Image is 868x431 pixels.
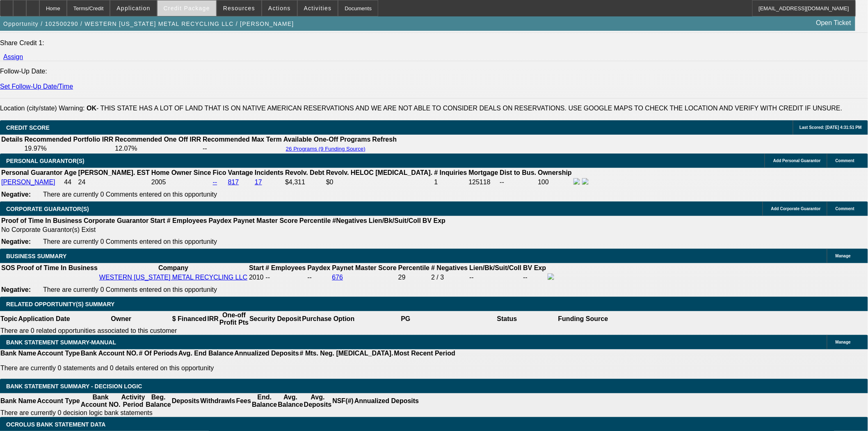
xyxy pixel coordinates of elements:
[233,217,298,224] b: Paynet Master Score
[1,217,82,225] th: Proof of Time In Business
[78,178,150,187] td: 24
[582,178,589,185] img: linkedin-icon.png
[836,158,854,163] span: Comment
[298,0,338,16] button: Activities
[299,349,394,358] th: # Mts. Neg. [MEDICAL_DATA].
[16,264,98,272] th: Proof of Time In Business
[283,135,371,144] th: Available One-Off Programs
[434,178,467,187] td: 1
[249,311,302,327] th: Security Deposit
[398,274,429,281] div: 29
[836,254,851,258] span: Manage
[1,169,62,176] b: Personal Guarantor
[277,393,303,409] th: Avg. Balance
[266,274,270,281] span: --
[64,169,76,176] b: Age
[64,178,77,187] td: 44
[6,124,50,131] span: CREDIT SCORE
[43,191,217,198] span: There are currently 0 Comments entered on this opportunity
[158,0,216,16] button: Credit Package
[836,340,851,344] span: Manage
[332,264,396,271] b: Paynet Master Score
[469,169,498,176] b: Mortgage
[110,0,156,16] button: Application
[236,393,251,409] th: Fees
[283,145,368,152] button: 26 Programs (9 Funding Source)
[164,5,210,11] span: Credit Package
[307,273,331,282] td: --
[500,178,537,187] td: --
[836,206,854,211] span: Comment
[332,274,343,281] a: 676
[1,226,449,234] td: No Corporate Guarantor(s) Exist
[158,264,188,271] b: Company
[249,273,264,282] td: 2010
[78,169,150,176] b: [PERSON_NAME]. EST
[332,393,354,409] th: NSF(#)
[0,365,455,372] p: There are currently 0 statements and 0 details entered on this opportunity
[6,158,85,164] span: PERSONAL GUARANTOR(S)
[326,169,433,176] b: Revolv. HELOC [MEDICAL_DATA].
[71,311,172,327] th: Owner
[538,169,572,176] b: Ownership
[24,144,114,153] td: 19.97%
[1,135,23,144] th: Details
[219,311,249,327] th: One-off Profit Pts
[18,311,70,327] th: Application Date
[1,179,55,186] a: [PERSON_NAME]
[223,5,255,11] span: Resources
[299,217,331,224] b: Percentile
[24,135,114,144] th: Recommended Portfolio IRR
[468,178,499,187] td: 125118
[558,311,609,327] th: Funding Source
[523,264,546,271] b: BV Exp
[573,178,580,185] img: facebook-icon.png
[37,393,80,409] th: Account Type
[178,349,234,358] th: Avg. End Balance
[209,217,232,224] b: Paydex
[234,349,299,358] th: Annualized Deposits
[150,217,165,224] b: Start
[167,217,207,224] b: # Employees
[431,264,468,271] b: # Negatives
[457,311,558,327] th: Status
[469,264,521,271] b: Lien/Bk/Suit/Coll
[6,339,116,346] span: BANK STATEMENT SUMMARY-MANUAL
[1,264,16,272] th: SOS
[6,383,142,390] span: Bank Statement Summary - Decision Logic
[771,206,821,211] span: Add Corporate Guarantor
[773,158,821,163] span: Add Personal Guarantor
[217,0,261,16] button: Resources
[523,273,546,282] td: --
[43,286,217,293] span: There are currently 0 Comments entered on this opportunity
[80,393,121,409] th: Bank Account NO.
[307,264,330,271] b: Paydex
[255,179,262,186] a: 17
[285,178,325,187] td: $4,311
[121,393,146,409] th: Activity Period
[171,393,200,409] th: Deposits
[326,178,433,187] td: $0
[369,217,421,224] b: Lien/Bk/Suit/Coll
[3,21,294,27] span: Opportunity / 102500290 / WESTERN [US_STATE] METAL RECYCLING LLC / [PERSON_NAME]
[1,238,31,245] b: Negative:
[172,311,207,327] th: $ Financed
[228,179,239,186] a: 817
[548,273,554,280] img: facebook-icon.png
[262,0,297,16] button: Actions
[394,349,456,358] th: Most Recent Period
[333,217,368,224] b: #Negatives
[151,179,166,186] span: 2005
[6,301,114,307] span: RELATED OPPORTUNITY(S) SUMMARY
[255,169,283,176] b: Incidents
[3,53,23,60] a: Assign
[202,135,282,144] th: Recommended Max Term
[80,349,139,358] th: Bank Account NO.
[249,264,264,271] b: Start
[200,393,235,409] th: Withdrawls
[537,178,572,187] td: 100
[6,421,105,428] span: OCROLUS BANK STATEMENT DATA
[1,286,31,293] b: Negative:
[1,191,31,198] b: Negative:
[84,217,148,224] b: Corporate Guarantor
